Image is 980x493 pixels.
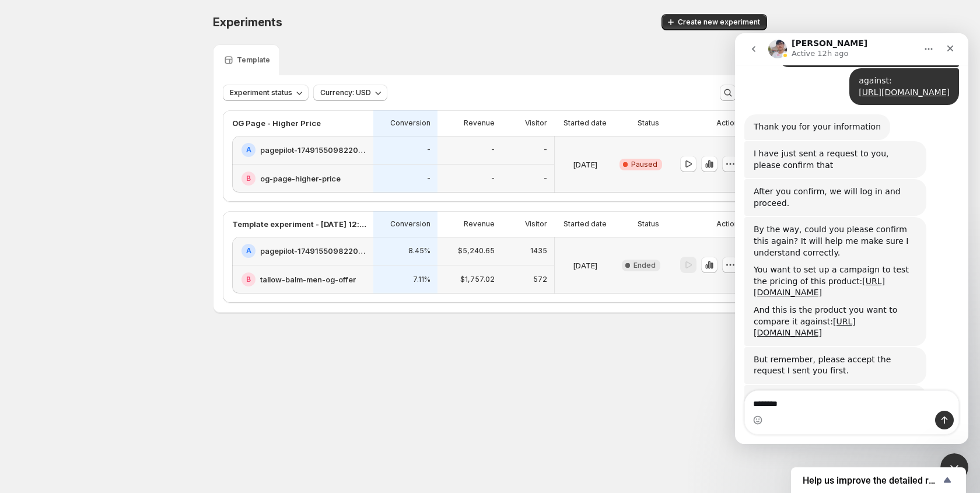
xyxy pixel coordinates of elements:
[544,174,547,183] p: -
[390,118,430,128] p: Conversion
[573,159,597,170] p: [DATE]
[246,246,251,256] h2: A
[458,246,495,256] p: $5,240.65
[638,118,659,128] p: Status
[10,358,223,377] textarea: Message…
[661,14,767,30] button: Create new experiment
[9,352,191,400] div: It allows us to have enough information to set up the right experiment you want
[530,246,547,256] p: 1435
[213,15,282,29] span: Experiments
[678,18,760,27] span: Create new experiment
[631,160,657,169] span: Paused
[563,118,607,128] p: Started date
[390,219,430,229] p: Conversion
[427,174,430,183] p: -
[413,275,430,284] p: 7.11%
[464,219,495,229] p: Revenue
[313,85,387,101] button: Currency: USD
[525,118,547,128] p: Visitor
[563,219,607,229] p: Started date
[408,246,430,256] p: 8.45%
[260,173,341,184] h2: og-page-higher-price
[246,275,251,284] h2: B
[544,145,547,155] p: -
[260,274,356,285] h2: tallow-balm-men-og-offer
[427,145,430,155] p: -
[940,453,968,481] iframe: Intercom live chat
[460,275,495,284] p: $1,757.02
[491,174,495,183] p: -
[533,275,547,284] p: 572
[232,218,366,230] p: Template experiment - [DATE] 12:26:12
[573,260,597,271] p: [DATE]
[638,219,659,229] p: Status
[525,219,547,229] p: Visitor
[200,377,219,396] button: Send a message…
[464,118,495,128] p: Revenue
[803,473,954,487] button: Show survey - Help us improve the detailed report for A/B campaigns
[633,261,656,270] span: Ended
[735,33,968,444] iframe: Intercom live chat
[320,88,371,97] span: Currency: USD
[716,219,738,229] p: Action
[491,145,495,155] p: -
[716,118,738,128] p: Action
[230,88,292,97] span: Experiment status
[803,475,940,486] span: Help us improve the detailed report for A/B campaigns
[260,245,366,257] h2: pagepilot-1749155098220-358935
[223,85,309,101] button: Experiment status
[18,382,27,391] button: Emoji picker
[237,55,270,65] p: Template
[260,144,366,156] h2: pagepilot-1749155098220-358935
[246,174,251,183] h2: B
[246,145,251,155] h2: A
[9,352,224,426] div: Antony says…
[232,117,321,129] p: OG Page - Higher Price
